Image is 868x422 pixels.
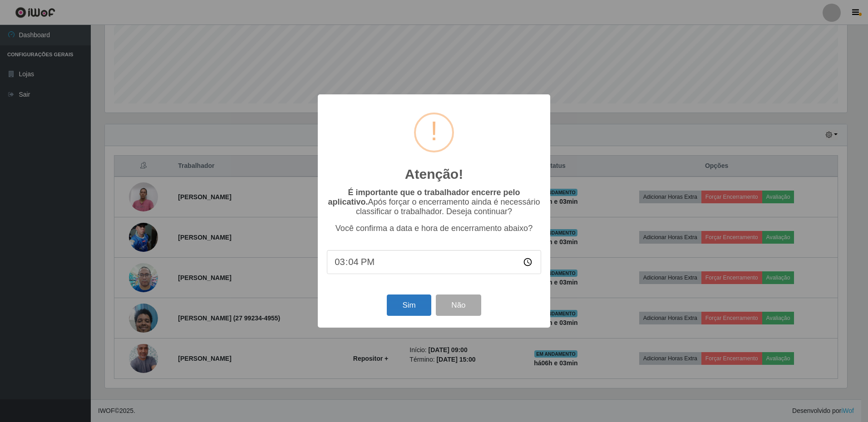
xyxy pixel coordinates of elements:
button: Sim [387,294,431,316]
h2: Atenção! [405,166,463,182]
p: Você confirma a data e hora de encerramento abaixo? [327,224,541,233]
p: Após forçar o encerramento ainda é necessário classificar o trabalhador. Deseja continuar? [327,188,541,216]
button: Não [436,294,481,316]
b: É importante que o trabalhador encerre pelo aplicativo. [328,188,520,206]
